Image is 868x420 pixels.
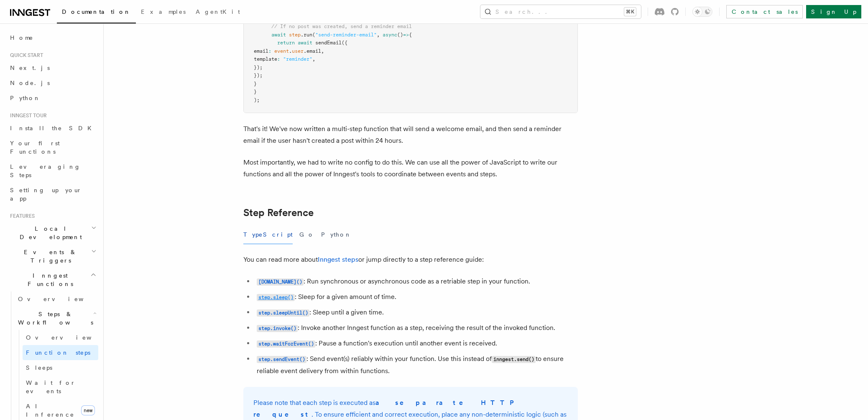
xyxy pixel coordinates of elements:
li: : Sleep for a given amount of time. [254,291,578,303]
a: Sign Up [806,5,861,18]
span: Python [10,95,41,101]
span: } [254,89,257,95]
a: AgentKit [191,3,245,23]
span: Sleeps [26,364,52,371]
span: () [397,32,403,38]
span: , [312,56,315,62]
button: TypeScript [243,225,293,244]
li: : Send event(s) reliably within your function. Use this instead of to ensure reliable event deliv... [254,353,578,377]
a: step.sendEvent() [257,355,306,363]
a: step.waitForEvent() [257,339,315,347]
span: Local Development [7,224,91,241]
code: [DOMAIN_NAME]() [257,278,304,286]
span: template [254,56,277,62]
span: "reminder" [283,56,312,62]
span: Examples [141,8,186,15]
span: email [254,48,268,54]
span: ( [312,32,315,38]
a: Leveraging Steps [7,159,98,183]
a: Wait for events [23,375,98,399]
span: } [254,81,257,87]
span: await [271,32,286,38]
span: . [289,48,292,54]
span: , [377,32,380,38]
strong: a separate HTTP request [253,399,519,418]
a: Python [7,90,98,106]
span: Overview [26,334,112,341]
span: return [277,40,295,46]
p: You can read more about or jump directly to a step reference guide: [243,254,578,265]
span: Steps & Workflows [15,310,93,327]
a: Node.js [7,75,98,90]
a: Next.js [7,60,98,75]
span: Wait for events [26,379,76,394]
code: step.sleep() [257,294,295,301]
kbd: ⌘K [624,8,636,16]
button: Search...⌘K [480,5,641,18]
span: Features [7,213,35,219]
code: step.waitForEvent() [257,340,315,348]
span: await [298,40,312,46]
span: , [321,48,324,54]
a: Function steps [23,345,98,360]
button: Local Development [7,221,98,245]
span: user [292,48,304,54]
span: Inngest Functions [7,271,90,288]
a: [DOMAIN_NAME]() [257,277,304,285]
span: Documentation [62,8,131,15]
span: "send-reminder-email" [315,32,377,38]
button: Toggle dark mode [692,7,712,17]
span: .run [301,32,312,38]
code: step.invoke() [257,325,298,332]
a: step.sleep() [257,293,295,301]
span: event [274,48,289,54]
span: }); [254,64,263,70]
a: Inngest steps [318,255,358,263]
span: Quick start [7,52,43,59]
button: Python [321,225,352,244]
span: sendEmail [315,40,342,46]
a: Your first Functions [7,136,98,159]
span: Your first Functions [10,140,60,155]
span: // If no post was created, send a reminder email [271,23,412,29]
span: Function steps [26,349,90,356]
span: ); [254,97,260,103]
span: Next.js [10,64,50,71]
li: : Run synchronous or asynchronous code as a retriable step in your function. [254,276,578,288]
span: .email [304,48,321,54]
a: step.invoke() [257,324,298,332]
button: Inngest Functions [7,268,98,291]
a: Documentation [57,3,136,23]
span: : [277,56,280,62]
p: Most importantly, we had to write no config to do this. We can use all the power of JavaScript to... [243,157,578,180]
button: Steps & Workflows [15,307,98,330]
a: Examples [136,3,191,23]
span: AgentKit [196,8,240,15]
span: Node.js [10,80,50,86]
a: step.sleepUntil() [257,308,309,316]
span: Leveraging Steps [10,163,81,178]
span: AI Inference [26,403,74,418]
a: Setting up your app [7,183,98,206]
span: => [403,32,409,38]
a: Home [7,30,98,45]
li: : Sleep until a given time. [254,307,578,319]
button: Go [299,225,314,244]
a: Install the SDK [7,121,98,136]
span: Events & Triggers [7,248,91,265]
li: : Pause a function's execution until another event is received. [254,338,578,350]
a: Contact sales [726,5,803,18]
a: Step Reference [243,207,314,219]
span: step [289,32,301,38]
span: { [409,32,412,38]
span: Overview [18,296,104,302]
li: : Invoke another Inngest function as a step, receiving the result of the invoked function. [254,322,578,334]
span: ({ [342,40,347,46]
code: inngest.send() [492,356,536,363]
span: Install the SDK [10,125,97,131]
span: new [81,405,95,415]
span: Inngest tour [7,112,47,119]
p: That's it! We've now written a multi-step function that will send a welcome email, and then send ... [243,123,578,147]
button: Events & Triggers [7,245,98,268]
span: async [383,32,397,38]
